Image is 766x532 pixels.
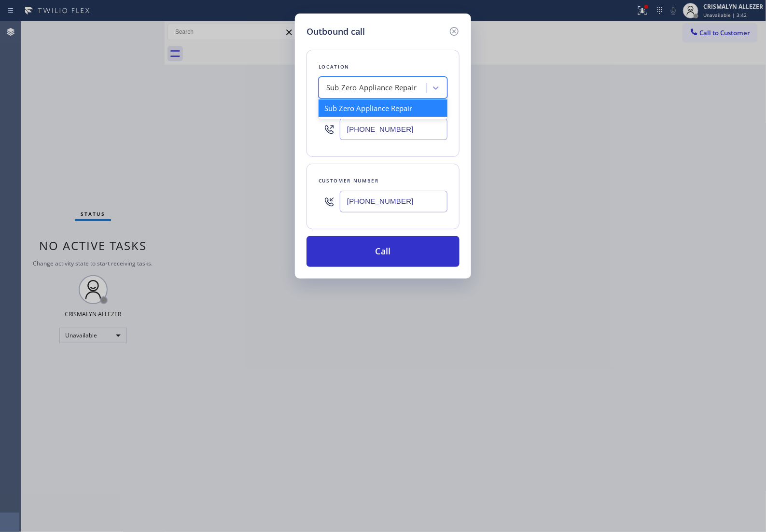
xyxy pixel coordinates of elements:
[319,99,447,117] div: Sub Zero Appliance Repair
[306,25,365,38] h5: Outbound call
[326,83,417,94] div: Sub Zero Appliance Repair
[340,118,447,140] input: (123) 456-7890
[319,62,447,72] div: Location
[340,191,447,212] input: (123) 456-7890
[306,236,460,267] button: Call
[319,176,447,186] div: Customer number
